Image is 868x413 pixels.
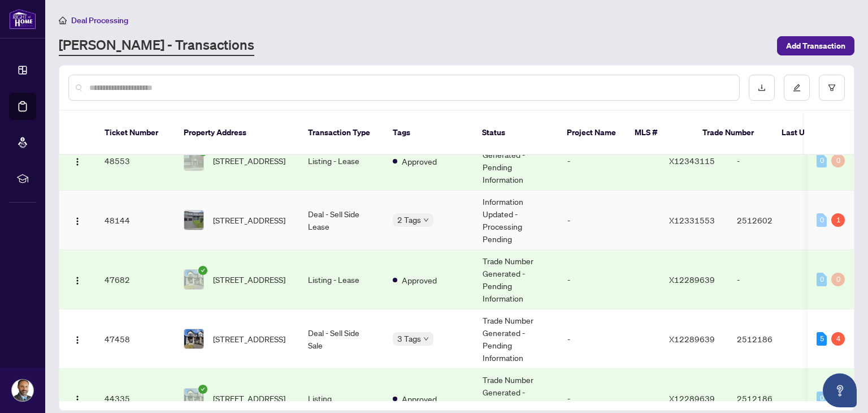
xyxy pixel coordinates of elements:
button: Logo [68,270,86,289]
a: [PERSON_NAME] - Transactions [59,36,254,56]
td: - [728,250,807,309]
th: Transaction Type [299,111,384,155]
img: Profile Icon [12,380,33,401]
div: 1 [831,213,845,227]
th: Status [473,111,558,155]
img: Logo [73,276,82,285]
th: Last Updated By [772,111,857,155]
span: Approved [402,155,437,167]
th: Project Name [558,111,626,155]
span: Deal Processing [71,15,128,25]
img: Logo [73,335,82,345]
span: X12289639 [669,274,715,285]
span: check-circle [198,385,207,394]
span: 3 Tags [397,332,421,345]
div: 4 [831,332,845,346]
td: Listing - Lease [299,250,384,309]
span: check-circle [198,266,207,275]
span: 2 Tags [397,213,421,226]
td: Deal - Sell Side Lease [299,191,384,250]
div: 0 [831,273,845,286]
td: 2512602 [728,191,807,250]
span: [STREET_ADDRESS] [213,154,285,167]
th: Property Address [175,111,299,155]
span: [STREET_ADDRESS] [213,273,285,286]
button: Add Transaction [777,36,854,55]
button: filter [819,75,845,101]
img: Logo [73,217,82,226]
span: [STREET_ADDRESS] [213,214,285,226]
img: thumbnail-img [184,270,203,289]
span: X12331553 [669,215,715,225]
div: 0 [817,273,827,286]
img: Logo [73,157,82,166]
div: 0 [817,392,827,405]
td: - [728,131,807,191]
td: - [558,309,660,369]
span: filter [828,84,836,92]
button: Logo [68,389,86,407]
button: download [749,75,775,101]
td: Deal - Sell Side Sale [299,309,384,369]
td: - [558,131,660,191]
img: thumbnail-img [184,389,203,408]
div: 5 [817,332,827,346]
div: 0 [831,154,845,167]
td: - [558,250,660,309]
td: - [558,191,660,250]
td: 48553 [96,131,175,191]
span: Approved [402,393,437,405]
img: logo [9,8,36,29]
th: Ticket Number [96,111,175,155]
img: thumbnail-img [184,210,203,230]
td: Listing - Lease [299,131,384,191]
img: thumbnail-img [184,151,203,170]
span: [STREET_ADDRESS] [213,392,285,405]
button: Logo [68,330,86,348]
span: X12289639 [669,393,715,403]
span: edit [793,84,801,92]
span: X12289639 [669,334,715,344]
div: 0 [817,213,827,227]
button: edit [784,75,810,101]
td: 48144 [96,191,175,250]
span: X12343115 [669,156,715,166]
span: [STREET_ADDRESS] [213,333,285,345]
th: MLS # [626,111,693,155]
th: Tags [384,111,473,155]
span: home [59,16,67,24]
td: Information Updated - Processing Pending [474,191,558,250]
span: down [423,336,429,342]
button: Logo [68,152,86,170]
div: 0 [817,154,827,167]
td: 47682 [96,250,175,309]
td: Trade Number Generated - Pending Information [474,131,558,191]
td: 2512186 [728,309,807,369]
button: Logo [68,211,86,229]
td: Trade Number Generated - Pending Information [474,309,558,369]
span: Add Transaction [786,37,845,55]
button: Open asap [823,373,857,407]
th: Trade Number [693,111,772,155]
span: Approved [402,274,437,286]
img: Logo [73,395,82,404]
td: Trade Number Generated - Pending Information [474,250,558,309]
td: 47458 [96,309,175,369]
span: down [423,217,429,223]
span: download [758,84,766,92]
img: thumbnail-img [184,329,203,349]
